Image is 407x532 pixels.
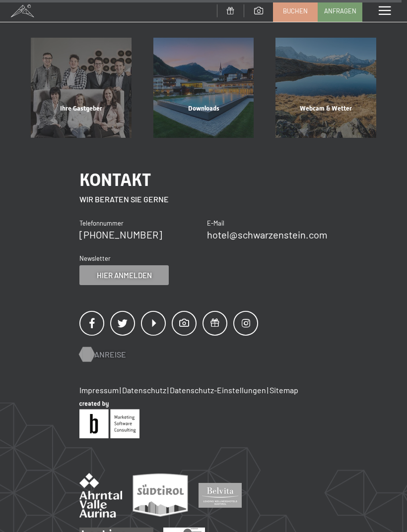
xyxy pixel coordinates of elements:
a: Anreise: Hotel Schwarzenstein in Luttach, Ahrntal, Südtirol, Italien Webcam & Wetter [265,38,387,138]
span: Hier anmelden [97,270,152,281]
span: Telefonnummer [79,219,124,227]
a: Buchen [273,0,317,21]
a: Impressum [79,385,119,395]
a: hotel@schwarzenstein.com [207,229,328,240]
a: Datenschutz-Einstellungen [170,385,266,395]
a: [PHONE_NUMBER] [79,229,162,240]
span: E-Mail [207,219,224,227]
img: Brandnamic GmbH | Leading Hospitality Solutions [79,401,139,438]
span: Newsletter [79,254,111,262]
a: Anreise: Hotel Schwarzenstein in Luttach, Ahrntal, Südtirol, Italien Ihre Gastgeber [20,38,142,138]
span: Downloads [188,105,219,112]
span: Webcam & Wetter [300,105,352,112]
span: Buchen [283,6,308,15]
span: Anreise [94,349,126,360]
span: Kontakt [79,170,151,190]
span: Anfragen [324,6,356,15]
a: Anreise: Hotel Schwarzenstein in Luttach, Ahrntal, Südtirol, Italien Downloads [142,38,265,138]
a: Datenschutz [122,385,166,395]
span: | [120,385,121,395]
a: Anreise [79,349,116,360]
span: Wir beraten Sie gerne [79,194,169,204]
a: Anfragen [318,0,362,21]
a: Sitemap [270,385,298,395]
span: | [167,385,169,395]
span: Ihre Gastgeber [60,105,102,112]
span: | [267,385,269,395]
